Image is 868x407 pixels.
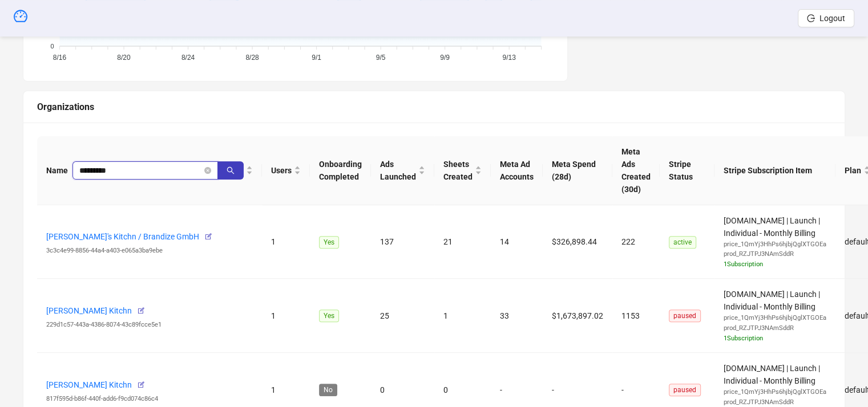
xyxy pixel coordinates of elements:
[621,310,651,322] div: 1153
[724,239,826,250] div: price_1QmYj3HhPs6hjbjQglXTGOEa
[46,306,132,315] a: [PERSON_NAME] Kitchn
[440,54,450,62] tspan: 9/9
[117,54,131,62] tspan: 8/20
[46,246,253,256] div: 3c3c4e99-8856-44a4-a403-e065a3ba9ebe
[660,136,714,205] th: Stripe Status
[543,279,612,353] td: $1,673,897.02
[434,136,491,205] th: Sheets Created
[271,164,292,177] span: Users
[37,100,831,114] div: Organizations
[669,384,701,396] span: paused
[181,54,195,62] tspan: 8/24
[621,235,651,248] div: 222
[612,136,660,205] th: Meta Ads Created (30d)
[669,236,696,249] span: active
[380,158,416,183] span: Ads Launched
[319,236,339,249] span: Yes
[217,161,244,180] button: search
[46,320,253,330] div: 229d1c57-443a-4386-8074-43c89fcce5e1
[434,205,491,279] td: 21
[376,54,386,62] tspan: 9/5
[262,279,310,353] td: 1
[724,249,826,259] div: prod_RZJTPJ3NAmSddR
[669,310,701,322] span: paused
[798,9,854,27] button: Logout
[46,232,199,241] a: [PERSON_NAME]'s Kitchn / Brandize GmbH
[491,136,543,205] th: Meta Ad Accounts
[310,136,371,205] th: Onboarding Completed
[262,136,310,205] th: Users
[543,205,612,279] td: $326,898.44
[502,54,516,62] tspan: 9/13
[46,394,253,404] div: 817f595d-b86f-440f-add6-f9cd074c86c4
[227,166,235,174] span: search
[50,42,54,49] tspan: 0
[724,333,826,344] div: 1 Subscription
[434,279,491,353] td: 1
[543,136,612,205] th: Meta Spend (28d)
[819,14,845,23] span: Logout
[724,216,826,270] span: [DOMAIN_NAME] | Launch | Individual - Monthly Billing
[807,14,815,22] span: logout
[724,323,826,333] div: prod_RZJTPJ3NAmSddR
[621,384,651,396] div: -
[312,54,321,62] tspan: 9/1
[500,235,534,248] div: 14
[262,205,310,279] td: 1
[443,158,473,183] span: Sheets Created
[371,136,434,205] th: Ads Launched
[724,387,826,397] div: price_1QmYj3HhPs6hjbjQglXTGOEa
[371,205,434,279] td: 137
[319,310,339,322] span: Yes
[245,54,259,62] tspan: 8/28
[845,164,861,177] span: Plan
[319,384,337,396] span: No
[53,54,67,62] tspan: 8/16
[714,136,835,205] th: Stripe Subscription Item
[14,9,27,23] span: dashboard
[500,310,534,322] div: 33
[724,313,826,323] div: price_1QmYj3HhPs6hjbjQglXTGOEa
[371,279,434,353] td: 25
[46,380,132,389] a: [PERSON_NAME] Kitchn
[204,167,211,174] button: close-circle
[724,259,826,270] div: 1 Subscription
[724,290,826,343] span: [DOMAIN_NAME] | Launch | Individual - Monthly Billing
[500,384,534,396] div: -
